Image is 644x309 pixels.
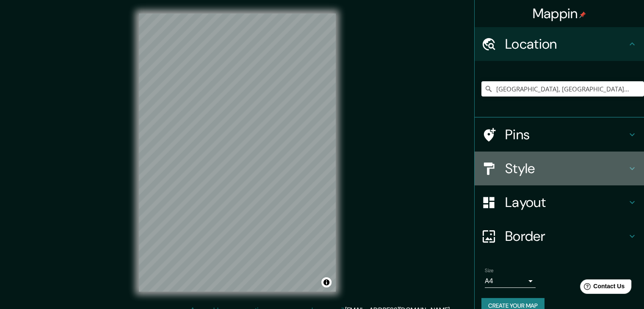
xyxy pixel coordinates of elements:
div: A4 [485,274,536,288]
h4: Layout [505,194,627,211]
canvas: Map [139,14,336,292]
input: Pick your city or area [481,81,644,97]
label: Size [485,267,494,274]
div: Pins [475,118,644,152]
button: Toggle attribution [321,277,332,287]
h4: Border [505,228,627,245]
div: Location [475,27,644,61]
div: Style [475,152,644,185]
img: pin-icon.png [579,11,586,18]
h4: Location [505,36,627,52]
h4: Pins [505,126,627,143]
iframe: Help widget launcher [569,276,635,300]
div: Border [475,219,644,253]
div: Layout [475,185,644,219]
h4: Mappin [533,5,586,22]
h4: Style [505,160,627,177]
